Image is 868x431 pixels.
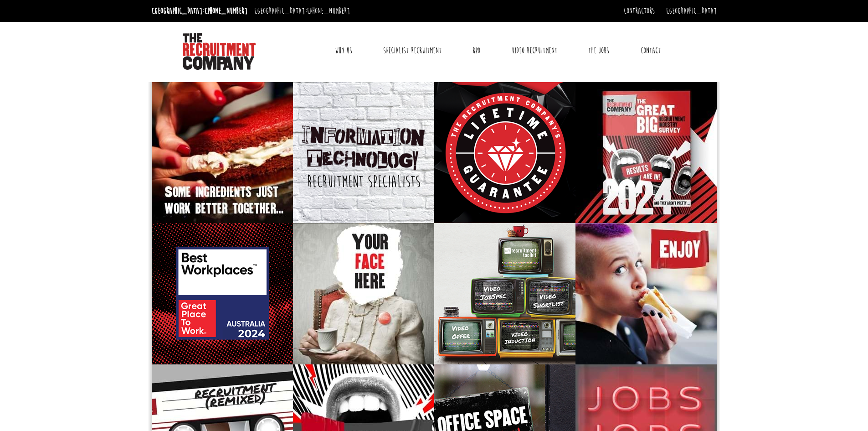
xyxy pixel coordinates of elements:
[307,6,350,16] a: [PHONE_NUMBER]
[505,39,564,62] a: Video Recruitment
[581,39,616,62] a: The Jobs
[252,4,352,18] li: [GEOGRAPHIC_DATA]:
[666,6,717,16] a: [GEOGRAPHIC_DATA]
[205,6,247,16] a: [PHONE_NUMBER]
[149,4,250,18] li: [GEOGRAPHIC_DATA]:
[466,39,487,62] a: RPO
[634,39,668,62] a: Contact
[624,6,655,16] a: Contractors
[328,39,359,62] a: Why Us
[376,39,448,62] a: Specialist Recruitment
[183,33,256,70] img: The Recruitment Company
